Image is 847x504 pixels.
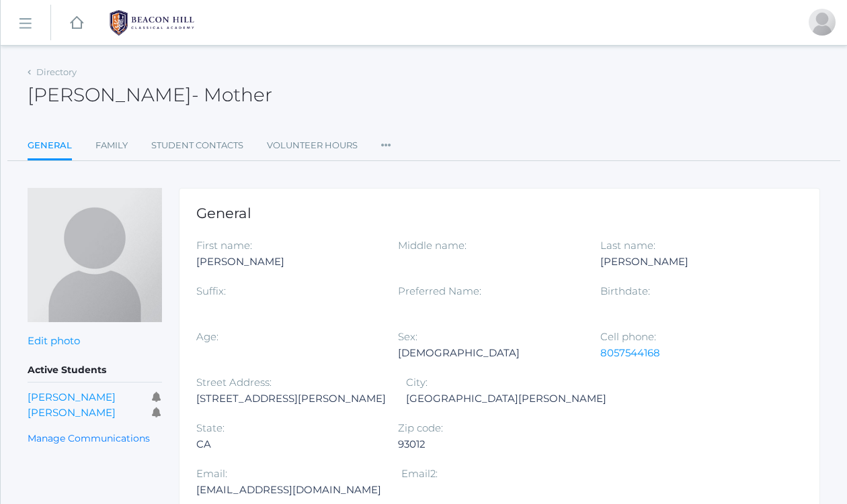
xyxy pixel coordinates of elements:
a: Volunteer Hours [267,132,358,159]
label: Last name: [600,239,655,252]
h1: General [196,205,803,221]
a: Family [95,132,128,159]
label: Middle name: [398,239,467,252]
a: [PERSON_NAME] [28,406,116,419]
a: [PERSON_NAME] [28,391,116,403]
label: Birthdate: [600,285,650,297]
div: [EMAIL_ADDRESS][DOMAIN_NAME] [196,482,381,498]
label: Sex: [398,330,417,343]
img: 1_BHCALogos-05.png [102,6,202,40]
i: Receives communications for this student [152,407,162,417]
a: Edit photo [28,334,80,347]
label: State: [196,421,225,434]
i: Receives communications for this student [152,392,162,402]
h5: Active Students [28,359,162,382]
label: Age: [196,330,218,343]
a: Manage Communications [28,431,150,446]
span: - Mother [192,83,272,106]
div: [STREET_ADDRESS][PERSON_NAME] [196,391,386,407]
a: General [28,132,72,161]
label: Preferred Name: [398,285,481,297]
div: 93012 [398,436,579,452]
a: Directory [36,66,77,77]
label: Suffix: [196,285,226,297]
div: [GEOGRAPHIC_DATA][PERSON_NAME] [406,391,606,407]
label: Zip code: [398,421,443,434]
label: Cell phone: [600,330,656,343]
img: Britney Boyer [28,188,162,322]
label: First name: [196,239,252,252]
div: [PERSON_NAME] [600,254,782,270]
div: Heather Bernardi [809,9,836,36]
label: Email: [196,467,227,480]
a: 8057544168 [600,346,660,359]
label: Email2: [401,467,438,480]
div: [DEMOGRAPHIC_DATA] [398,345,579,361]
h2: [PERSON_NAME] [28,85,272,105]
div: CA [196,436,378,452]
a: Student Contacts [151,132,243,159]
label: Street Address: [196,376,272,389]
label: City: [406,376,428,389]
div: [PERSON_NAME] [196,254,378,270]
